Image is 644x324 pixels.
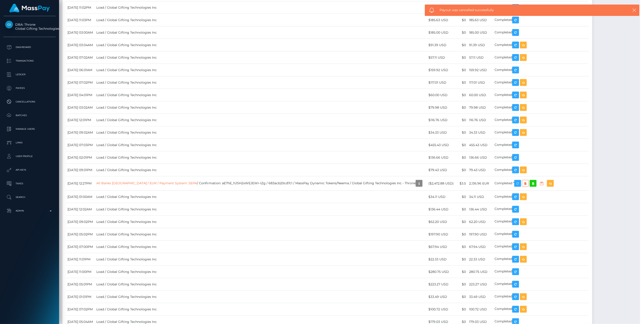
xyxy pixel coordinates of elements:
p: User Profile [5,153,54,160]
p: Admin [5,207,54,214]
p: Manage Users [5,126,54,132]
img: Global Gifting Technologies Inc [5,21,13,28]
p: API Keys [5,167,54,173]
p: Transactions [5,57,54,64]
span: DBA: Throne Global Gifting Technologies Inc [3,22,56,31]
p: Dashboard [5,44,54,51]
span: Payout was cancelled successfully [440,8,613,12]
p: Taxes [5,180,54,187]
p: Ledger [5,71,54,78]
p: Payees [5,85,54,92]
p: Batches [5,112,54,119]
img: MassPay Logo [9,4,50,12]
p: Links [5,139,54,146]
p: Search [5,194,54,201]
p: Cancellations [5,98,54,105]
